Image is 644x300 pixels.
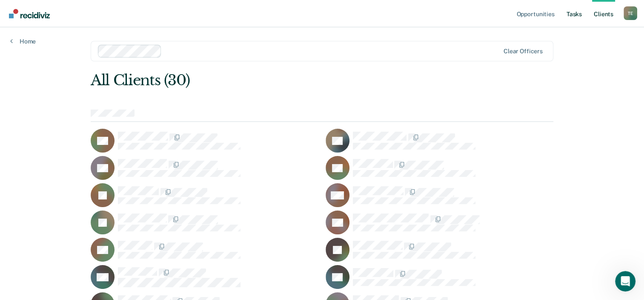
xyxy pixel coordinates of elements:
img: Recidiviz [9,9,50,18]
a: Home [10,37,36,45]
div: All Clients (30) [91,72,461,89]
iframe: Intercom live chat [615,271,635,291]
div: Clear officers [504,48,543,55]
div: T E [624,6,637,20]
button: Profile dropdown button [624,6,637,20]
